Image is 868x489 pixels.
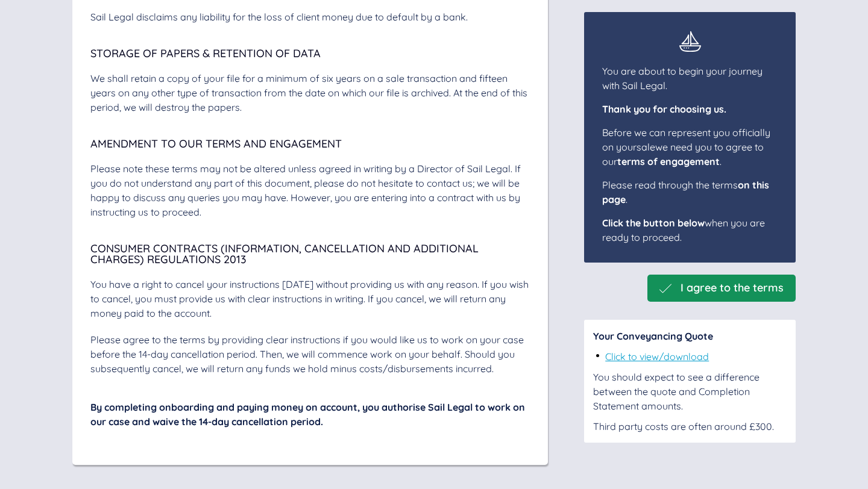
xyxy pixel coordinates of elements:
[602,217,765,243] span: when you are ready to proceed.
[90,241,479,266] span: Consumer Contracts (Information, Cancellation and Additional Charges) Regulations 2013
[602,65,763,92] span: You are about to begin your journey with Sail Legal.
[602,103,726,115] span: Thank you for choosing us.
[90,10,530,24] div: Sail Legal disclaims any liability for the loss of client money due to default by a bank.
[593,370,787,413] div: You should expect to see a difference between the quote and Completion Statement amounts.
[90,137,342,151] span: Amendment to our Terms and Engagement
[593,419,787,434] div: Third party costs are often around £300.
[90,46,321,60] span: Storage of Papers & Retention of Data
[90,277,530,320] div: You have a right to cancel your instructions [DATE] without providing us with any reason. If you ...
[681,282,784,294] span: I agree to the terms
[90,71,530,114] div: We shall retain a copy of your file for a minimum of six years on a sale transaction and fifteen ...
[593,330,713,342] span: Your Conveyancing Quote
[602,126,770,167] span: Before we can represent you officially on your sale we need you to agree to our .
[617,155,720,167] span: terms of engagement
[602,179,769,205] span: Please read through the terms .
[90,401,525,428] span: By completing onboarding and paying money on account, you authorise Sail Legal to work on our cas...
[605,350,709,363] a: Click to view/download
[602,217,705,229] span: Click the button below
[90,332,530,376] div: Please agree to the terms by providing clear instructions if you would like us to work on your ca...
[90,161,530,219] div: Please note these terms may not be altered unless agreed in writing by a Director of Sail Legal. ...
